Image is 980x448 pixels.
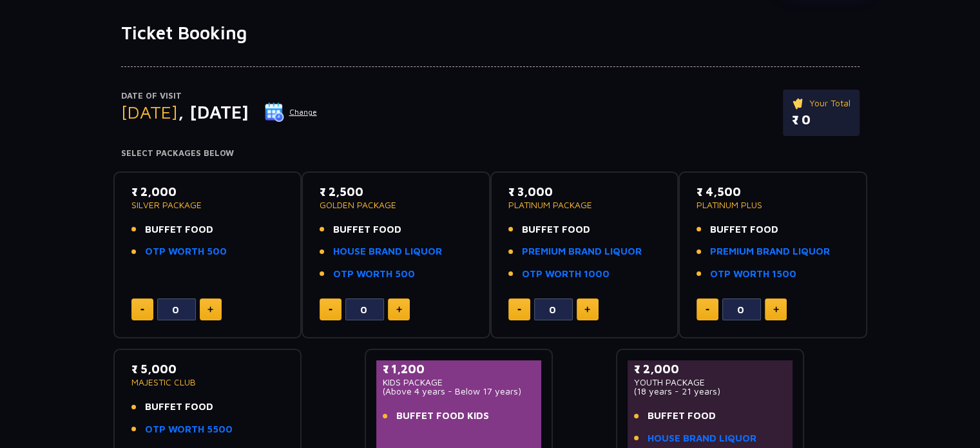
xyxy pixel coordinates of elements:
[706,309,709,311] img: minus
[792,96,850,110] p: Your Total
[584,306,590,313] img: plus
[121,148,860,159] h4: Select Packages Below
[710,267,796,282] a: OTP WORTH 1500
[383,360,535,378] p: ₹ 1,200
[697,200,849,209] p: PLATINUM PLUS
[710,222,778,237] span: BUFFET FOOD
[329,309,332,311] img: minus
[140,309,144,311] img: minus
[320,200,472,209] p: GOLDEN PACKAGE
[131,378,284,387] p: MAJESTIC CLUB
[333,267,415,282] a: OTP WORTH 500
[648,409,716,424] span: BUFFET FOOD
[121,101,178,122] span: [DATE]
[396,306,402,313] img: plus
[383,387,535,396] p: (Above 4 years - Below 17 years)
[121,22,860,44] h1: Ticket Booking
[634,360,787,378] p: ₹ 2,000
[333,244,442,259] a: HOUSE BRAND LIQUOR
[522,267,610,282] a: OTP WORTH 1000
[634,387,787,396] p: (18 years - 21 years)
[522,244,642,259] a: PREMIUM BRAND LIQUOR
[508,200,661,209] p: PLATINUM PACKAGE
[145,222,213,237] span: BUFFET FOOD
[792,110,850,130] p: ₹ 0
[517,309,521,311] img: minus
[131,183,284,200] p: ₹ 2,000
[145,400,213,414] span: BUFFET FOOD
[131,360,284,378] p: ₹ 5,000
[522,222,590,237] span: BUFFET FOOD
[396,409,489,424] span: BUFFET FOOD KIDS
[121,90,318,102] p: Date of Visit
[710,244,830,259] a: PREMIUM BRAND LIQUOR
[178,101,249,122] span: , [DATE]
[773,306,779,313] img: plus
[648,431,756,446] a: HOUSE BRAND LIQUOR
[145,244,227,259] a: OTP WORTH 500
[333,222,401,237] span: BUFFET FOOD
[131,200,284,209] p: SILVER PACKAGE
[697,183,849,200] p: ₹ 4,500
[207,306,213,313] img: plus
[634,378,787,387] p: YOUTH PACKAGE
[383,378,535,387] p: KIDS PACKAGE
[145,422,233,437] a: OTP WORTH 5500
[508,183,661,200] p: ₹ 3,000
[264,102,318,122] button: Change
[792,96,805,110] img: ticket
[320,183,472,200] p: ₹ 2,500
